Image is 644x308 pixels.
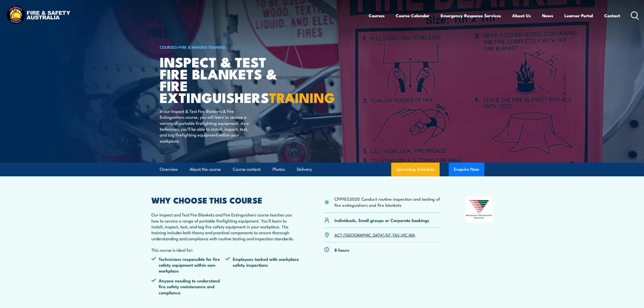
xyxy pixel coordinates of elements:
[160,44,285,50] h6: >
[297,163,312,176] a: Delivery
[160,163,178,176] a: Overview
[151,196,299,203] h2: WHY CHOOSE THIS COURSE
[269,87,335,108] strong: TRAINING
[334,232,415,238] p: , , , , ,
[151,256,225,274] li: Technicians responsible for fire safety equipment within own workplace
[151,247,299,253] p: This course is ideal for:
[273,163,285,176] a: Photos
[334,232,342,238] a: ACT
[542,9,553,22] a: News
[465,196,493,222] img: Nationally Recognised Training logo.
[564,9,593,22] a: Learner Portal
[441,9,501,22] a: Emergency Response Services
[344,232,384,238] a: [GEOGRAPHIC_DATA]
[233,163,261,176] a: Course content
[392,232,400,238] a: TAS
[449,163,484,176] button: Enquire Now
[160,44,177,50] a: COURSES
[401,232,407,238] a: VIC
[334,247,349,253] p: 8 hours
[160,108,252,144] p: In our Inspect & Test Fire Blankets & Fire Extinguishers course, you will learn to service a vari...
[512,9,531,22] a: About Us
[151,212,299,241] p: Our Inspect and Test Fire Blankets and Fire Extinguishers course teaches you how to service a ran...
[190,163,221,176] a: About the course
[604,9,620,22] a: Contact
[225,256,299,274] li: Employees tasked with workplace safety inspections
[179,44,225,50] a: Fire & Warden Training
[160,56,285,103] h1: Inspect & Test Fire Blankets & Fire Extinguishers
[334,196,441,208] li: CPPFES2020 Conduct routine inspection and testing of fire extinguishers and fire blankets
[386,232,391,238] a: NT
[391,163,440,176] a: Upcoming Schedule
[334,217,429,223] p: Individuals, Small groups or Corporate bookings
[409,232,415,238] a: WA
[369,9,385,22] a: Courses
[151,278,225,295] li: Anyone needing to understand fire safety maintenance and compliance
[396,9,430,22] a: Course Calendar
